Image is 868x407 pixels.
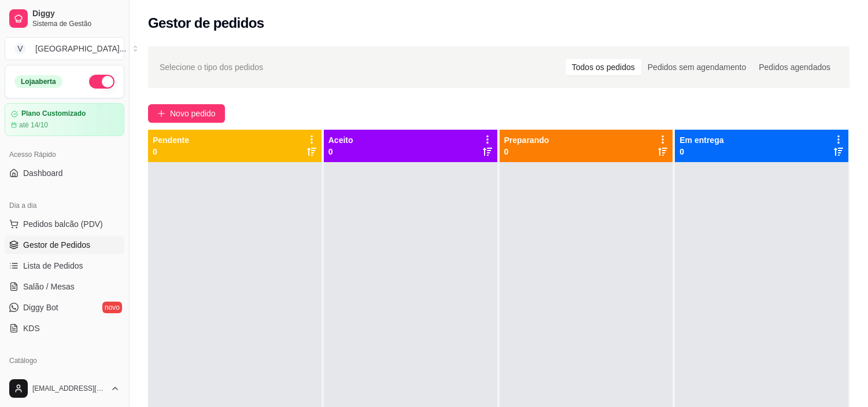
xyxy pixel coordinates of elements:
article: até 14/10 [19,120,48,130]
span: Salão / Mesas [23,281,75,292]
button: Select a team [5,37,124,60]
p: 0 [328,146,353,157]
p: 0 [679,146,723,157]
button: [EMAIL_ADDRESS][DOMAIN_NAME] [5,375,124,402]
p: Em entrega [679,134,723,146]
p: 0 [504,146,549,157]
p: Pendente [153,134,189,146]
h2: Gestor de pedidos [148,14,264,32]
span: KDS [23,322,40,334]
p: Preparando [504,134,549,146]
p: Aceito [328,134,353,146]
span: Gestor de Pedidos [23,239,90,251]
button: Novo pedido [148,104,225,123]
div: Catálogo [5,351,124,370]
article: Plano Customizado [21,109,86,118]
span: Pedidos balcão (PDV) [23,218,103,230]
div: Loja aberta [14,75,62,88]
div: Todos os pedidos [566,59,641,75]
div: Dia a dia [5,196,124,215]
a: Gestor de Pedidos [5,236,124,254]
a: KDS [5,319,124,338]
span: Diggy Bot [23,302,58,313]
span: V [14,43,26,54]
span: Sistema de Gestão [32,19,120,28]
a: DiggySistema de Gestão [5,5,124,32]
a: Diggy Botnovo [5,298,124,317]
span: [EMAIL_ADDRESS][DOMAIN_NAME] [32,384,106,393]
span: Dashboard [23,167,63,179]
span: Lista de Pedidos [23,260,83,272]
span: Selecione o tipo dos pedidos [160,61,263,74]
span: Novo pedido [170,107,216,120]
div: Pedidos agendados [752,59,837,75]
p: 0 [153,146,189,157]
a: Lista de Pedidos [5,256,124,275]
a: Salão / Mesas [5,277,124,296]
span: plus [157,109,165,118]
button: Pedidos balcão (PDV) [5,215,124,233]
span: Diggy [32,9,120,19]
a: Dashboard [5,164,124,182]
button: Alterar Status [89,75,114,89]
div: [GEOGRAPHIC_DATA] ... [35,43,126,54]
div: Acesso Rápido [5,145,124,164]
div: Pedidos sem agendamento [641,59,752,75]
a: Plano Customizadoaté 14/10 [5,103,124,136]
